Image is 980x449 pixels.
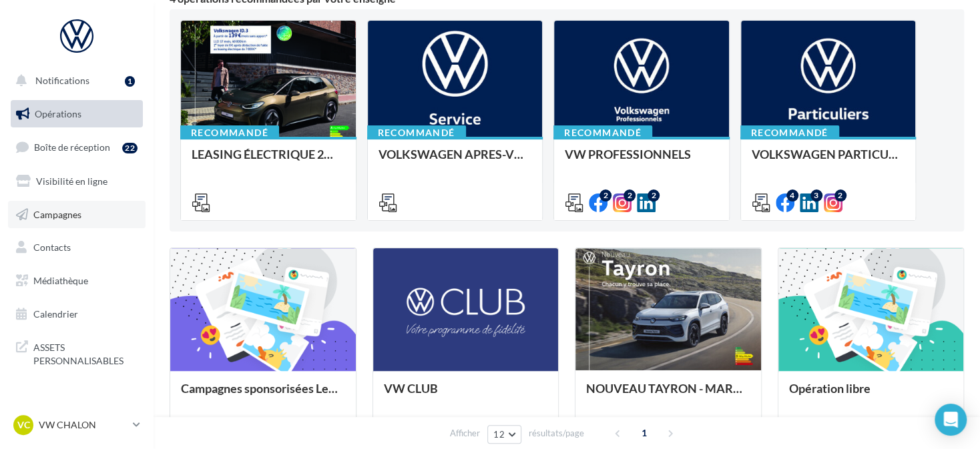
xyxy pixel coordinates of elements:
[740,125,839,140] div: Recommandé
[379,147,532,174] div: VOLKSWAGEN APRES-VENTE
[33,208,81,219] span: Campagnes
[384,382,548,408] div: VW CLUB
[8,300,146,328] a: Calendrier
[935,404,967,436] div: Open Intercom Messenger
[634,422,655,444] span: 1
[36,175,107,187] span: Visibilité en ligne
[35,108,81,119] span: Opérations
[8,267,146,295] a: Médiathèque
[565,147,718,174] div: VW PROFESSIONNELS
[8,167,146,195] a: Visibilité en ligne
[834,189,846,201] div: 2
[8,100,146,128] a: Opérations
[33,338,138,367] span: ASSETS PERSONNALISABLES
[450,427,480,440] span: Afficher
[11,412,143,438] a: VC VW CHALON
[8,133,146,161] a: Boîte de réception22
[752,147,905,174] div: VOLKSWAGEN PARTICULIER
[17,418,30,432] span: VC
[789,382,953,408] div: Opération libre
[648,189,660,201] div: 2
[33,308,78,320] span: Calendrier
[624,189,636,201] div: 2
[487,425,521,444] button: 12
[367,125,466,140] div: Recommandé
[599,189,611,201] div: 2
[35,75,89,86] span: Notifications
[8,234,146,262] a: Contacts
[181,382,345,408] div: Campagnes sponsorisées Les Instants VW Octobre
[786,189,798,201] div: 4
[33,275,88,286] span: Médiathèque
[8,333,146,372] a: ASSETS PERSONNALISABLES
[180,125,279,140] div: Recommandé
[529,427,584,440] span: résultats/page
[125,76,135,87] div: 1
[34,141,110,153] span: Boîte de réception
[192,147,345,174] div: LEASING ÉLECTRIQUE 2025
[553,125,652,140] div: Recommandé
[33,242,71,253] span: Contacts
[122,143,138,153] div: 22
[493,429,505,440] span: 12
[586,382,750,408] div: NOUVEAU TAYRON - MARS 2025
[8,67,140,95] button: Notifications 1
[39,418,128,432] p: VW CHALON
[8,201,146,229] a: Campagnes
[810,189,822,201] div: 3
